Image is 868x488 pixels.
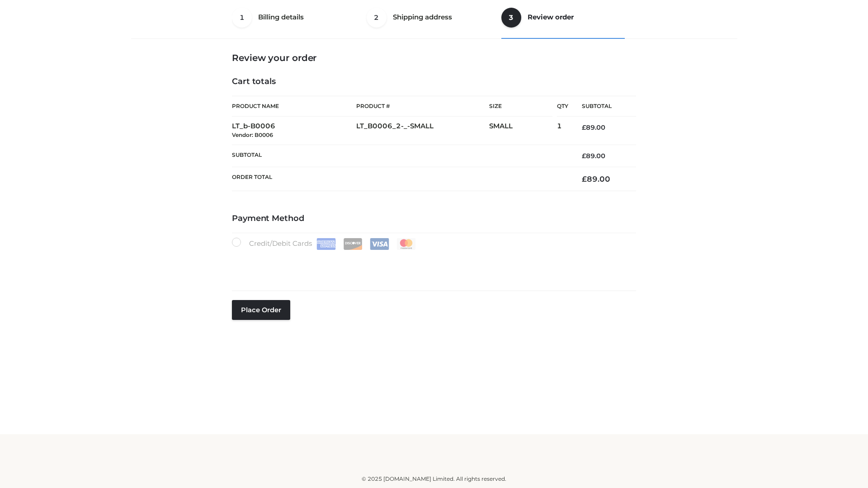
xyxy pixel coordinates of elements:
td: 1 [557,117,568,145]
iframe: Secure payment input frame [230,248,634,281]
button: Place order [232,300,290,320]
h4: Payment Method [232,214,636,224]
span: £ [582,152,586,160]
label: Credit/Debit Cards [232,238,417,250]
td: SMALL [489,117,557,145]
h3: Review your order [232,52,636,63]
img: Amex [316,238,336,250]
bdi: 89.00 [582,123,605,131]
div: © 2025 [DOMAIN_NAME] Limited. All rights reserved. [134,474,734,483]
th: Product # [356,96,489,117]
th: Size [489,96,552,117]
th: Subtotal [568,96,636,117]
span: £ [582,174,587,183]
th: Product Name [232,96,356,117]
img: Mastercard [396,238,416,250]
img: Discover [343,238,363,250]
th: Subtotal [232,145,568,167]
td: LT_b-B0006 [232,117,356,145]
img: Visa [370,238,389,250]
bdi: 89.00 [582,152,605,160]
td: LT_B0006_2-_-SMALL [356,117,489,145]
h4: Cart totals [232,77,636,87]
span: £ [582,123,586,131]
bdi: 89.00 [582,174,610,183]
th: Qty [557,96,568,117]
th: Order Total [232,167,568,191]
small: Vendor: B0006 [232,131,273,138]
